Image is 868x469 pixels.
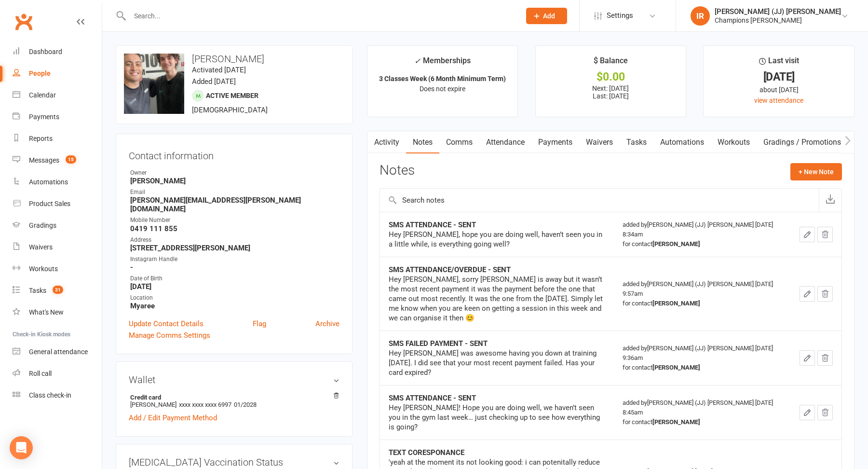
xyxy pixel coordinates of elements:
a: view attendance [754,97,803,104]
input: Search notes [380,189,819,212]
a: Calendar [13,84,102,106]
a: Gradings [13,215,102,236]
span: Settings [607,5,633,27]
div: about [DATE] [712,84,845,95]
div: Last visit [759,55,799,72]
div: Instagram Handle [130,255,339,264]
div: Tasks [29,287,46,294]
a: What's New [13,302,102,323]
div: added by [PERSON_NAME] (JJ) [PERSON_NAME] [DATE] 8:45am [623,398,782,427]
a: Activity [367,131,406,153]
a: General attendance kiosk mode [13,341,102,363]
time: Added [DATE] [192,77,236,86]
h3: Contact information [129,147,339,161]
span: [DEMOGRAPHIC_DATA] [192,106,268,114]
strong: [PERSON_NAME] [652,300,700,307]
span: 31 [53,286,63,294]
div: Workouts [29,265,58,273]
div: for contact [623,239,782,249]
time: Activated [DATE] [192,66,246,74]
div: added by [PERSON_NAME] (JJ) [PERSON_NAME] [DATE] 9:36am [623,344,782,372]
div: General attendance [29,348,88,356]
h3: Wallet [129,374,339,385]
div: for contact [623,299,782,308]
span: 01/2028 [234,401,257,408]
strong: SMS ATTENDANCE - SENT [389,221,476,229]
div: People [29,69,51,77]
div: for contact [623,363,782,372]
strong: - [130,263,339,272]
a: Update Contact Details [129,318,203,330]
a: Payments [531,131,579,153]
h3: [MEDICAL_DATA] Vaccination Status [129,457,339,468]
a: Add / Edit Payment Method [129,412,217,424]
strong: SMS FAILED PAYMENT - SENT [389,339,488,348]
p: Next: [DATE] Last: [DATE] [544,84,678,100]
div: for contact [623,417,782,427]
a: Gradings / Promotions [757,131,848,153]
span: xxxx xxxx xxxx 6997 [179,401,231,408]
div: Open Intercom Messenger [10,436,33,459]
h3: [PERSON_NAME] [124,54,344,64]
div: [DATE] [712,72,845,82]
span: 15 [66,155,76,164]
strong: [STREET_ADDRESS][PERSON_NAME] [130,244,339,252]
span: Add [543,12,555,20]
a: Archive [315,318,339,330]
span: Does not expire [420,85,465,93]
div: Email [130,188,339,197]
button: + New Note [790,163,842,180]
a: Waivers [579,131,620,153]
strong: [PERSON_NAME] [130,177,339,185]
div: Hey [PERSON_NAME], hope you are doing well, haven’t seen you in a little while, is everything goi... [389,230,606,249]
a: Comms [439,131,479,153]
div: Payments [29,113,59,121]
a: Dashboard [13,41,102,63]
strong: [PERSON_NAME] [652,418,700,426]
div: Memberships [414,55,471,72]
a: Manage Comms Settings [129,330,210,341]
button: Add [526,8,567,24]
a: Workouts [711,131,757,153]
a: People [13,63,102,84]
div: Dashboard [29,48,62,55]
div: Mobile Number [130,216,339,225]
img: image1740451153.png [124,54,184,114]
strong: 3 Classes Week (6 Month Minimum Term) [379,75,506,83]
strong: [PERSON_NAME] [652,240,700,248]
div: Gradings [29,221,56,229]
strong: [DATE] [130,282,339,291]
a: Automations [13,171,102,193]
div: Hey [PERSON_NAME]! Hope you are doing well, we haven’t seen you in the gym last week… just checki... [389,403,606,432]
i: ✓ [414,56,420,66]
strong: Credit card [130,394,335,401]
a: Flag [253,318,266,330]
div: added by [PERSON_NAME] (JJ) [PERSON_NAME] [DATE] 8:34am [623,220,782,249]
a: Tasks [620,131,653,153]
a: Automations [653,131,711,153]
strong: 0419 111 855 [130,224,339,233]
a: Notes [406,131,439,153]
div: Hey [PERSON_NAME] was awesome having you down at training [DATE]. I did see that your most recent... [389,348,606,377]
a: Product Sales [13,193,102,215]
div: What's New [29,308,64,316]
div: Hey [PERSON_NAME], sorry [PERSON_NAME] is away but it wasn’t the most recent payment it was the p... [389,275,606,323]
div: Product Sales [29,200,70,207]
div: Messages [29,156,59,164]
strong: SMS ATTENDANCE - SENT [389,394,476,402]
div: Reports [29,135,53,142]
a: Payments [13,106,102,128]
a: Tasks 31 [13,280,102,302]
a: Waivers [13,236,102,258]
strong: Myaree [130,302,339,310]
strong: [PERSON_NAME] [652,364,700,371]
strong: TEXT CORESPONANCE [389,448,464,457]
div: added by [PERSON_NAME] (JJ) [PERSON_NAME] [DATE] 9:57am [623,279,782,308]
div: Address [130,235,339,245]
div: Location [130,293,339,303]
a: Class kiosk mode [13,385,102,406]
div: Champions [PERSON_NAME] [715,16,841,25]
h3: Notes [380,163,415,180]
div: $0.00 [544,72,678,82]
div: Owner [130,168,339,178]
